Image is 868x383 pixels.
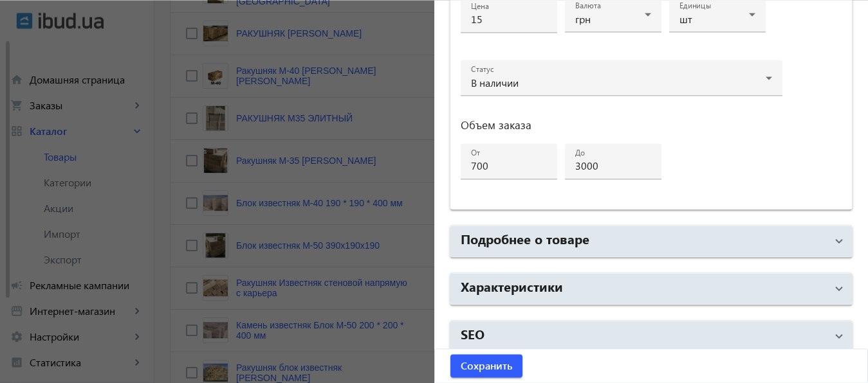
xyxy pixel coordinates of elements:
[471,64,494,74] mat-label: Статус
[461,325,485,343] h2: SEO
[461,229,589,247] h2: Подробнее о товаре
[471,76,519,89] span: В наличии
[471,1,489,11] mat-label: Цена
[450,226,853,256] mat-expansion-panel-header: Подробнее о товаре
[575,147,585,157] mat-label: до
[450,273,853,304] mat-expansion-panel-header: Характеристики
[461,277,563,295] h2: Характеристики
[471,147,480,157] mat-label: от
[575,12,591,26] span: грн
[679,12,692,26] span: шт
[461,359,512,373] span: Сохранить
[450,354,522,377] button: Сохранить
[461,120,782,130] h3: Объем заказа
[450,321,853,352] mat-expansion-panel-header: SEO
